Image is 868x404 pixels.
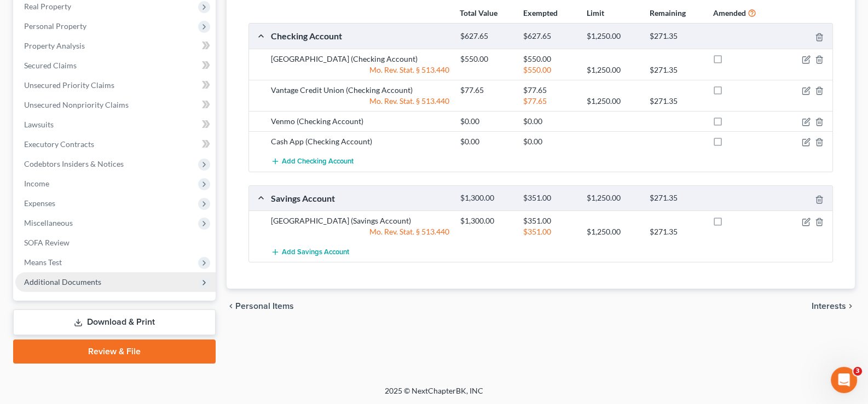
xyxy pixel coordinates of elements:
[581,226,644,237] div: $1,250.00
[518,193,581,203] div: $351.00
[271,242,349,262] button: Add Savings Account
[24,218,73,227] span: Miscellaneous
[644,226,707,237] div: $271.35
[812,302,855,311] button: Interests chevron_right
[455,31,518,42] div: $627.65
[518,85,581,96] div: $77.65
[455,215,518,226] div: $1,300.00
[24,120,54,129] span: Lawsuits
[581,96,644,107] div: $1,250.00
[518,96,581,107] div: $77.65
[650,8,686,17] strong: Remaining
[455,85,518,96] div: $77.65
[282,157,354,166] span: Add Checking Account
[713,8,746,17] strong: Amended
[265,85,455,96] div: Vantage Credit Union (Checking Account)
[24,238,70,247] span: SOFA Review
[15,115,216,134] a: Lawsuits
[24,179,49,188] span: Income
[265,192,455,204] div: Savings Account
[455,136,518,147] div: $0.00
[13,309,216,335] a: Download & Print
[644,193,707,203] div: $271.35
[581,65,644,75] div: $1,250.00
[15,95,216,115] a: Unsecured Nonpriority Claims
[846,302,855,311] i: chevron_right
[271,151,354,172] button: Add Checking Account
[24,100,129,109] span: Unsecured Nonpriority Claims
[812,302,846,311] span: Interests
[460,8,497,17] strong: Total Value
[15,75,216,95] a: Unsecured Priority Claims
[24,159,124,168] span: Codebtors Insiders & Notices
[15,36,216,56] a: Property Analysis
[455,116,518,127] div: $0.00
[518,54,581,65] div: $550.00
[265,54,455,65] div: [GEOGRAPHIC_DATA] (Checking Account)
[644,65,707,75] div: $271.35
[455,193,518,203] div: $1,300.00
[24,80,114,90] span: Unsecured Priority Claims
[265,116,455,127] div: Venmo (Checking Account)
[24,61,77,70] span: Secured Claims
[587,8,604,17] strong: Limit
[24,41,85,50] span: Property Analysis
[13,339,216,364] a: Review & File
[24,2,71,11] span: Real Property
[265,226,455,237] div: Mo. Rev. Stat. § 513.440
[455,54,518,65] div: $550.00
[518,215,581,226] div: $351.00
[24,198,55,208] span: Expenses
[265,136,455,147] div: Cash App (Checking Account)
[235,302,294,311] span: Personal Items
[518,65,581,75] div: $550.00
[15,56,216,75] a: Secured Claims
[518,116,581,127] div: $0.00
[15,134,216,154] a: Executory Contracts
[644,31,707,42] div: $271.35
[24,257,62,267] span: Means Test
[265,65,455,75] div: Mo. Rev. Stat. § 513.440
[518,31,581,42] div: $627.65
[227,302,294,311] button: chevron_left Personal Items
[831,367,857,393] iframe: Intercom live chat
[518,226,581,237] div: $351.00
[265,30,455,42] div: Checking Account
[24,139,94,149] span: Executory Contracts
[15,233,216,253] a: SOFA Review
[853,367,862,376] span: 3
[581,193,644,203] div: $1,250.00
[24,277,101,286] span: Additional Documents
[265,96,455,107] div: Mo. Rev. Stat. § 513.440
[227,302,235,311] i: chevron_left
[581,31,644,42] div: $1,250.00
[523,8,558,17] strong: Exempted
[282,248,349,256] span: Add Savings Account
[644,96,707,107] div: $271.35
[518,136,581,147] div: $0.00
[24,21,86,31] span: Personal Property
[265,215,455,226] div: [GEOGRAPHIC_DATA] (Savings Account)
